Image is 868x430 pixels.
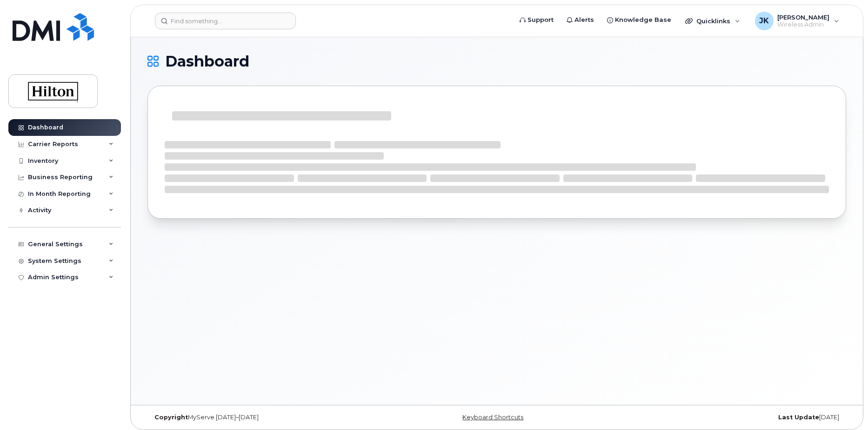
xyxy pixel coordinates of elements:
div: [DATE] [613,414,846,421]
a: Keyboard Shortcuts [462,414,523,421]
strong: Copyright [154,414,188,421]
div: MyServe [DATE]–[DATE] [147,414,381,421]
span: Dashboard [165,54,249,68]
strong: Last Update [778,414,819,421]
